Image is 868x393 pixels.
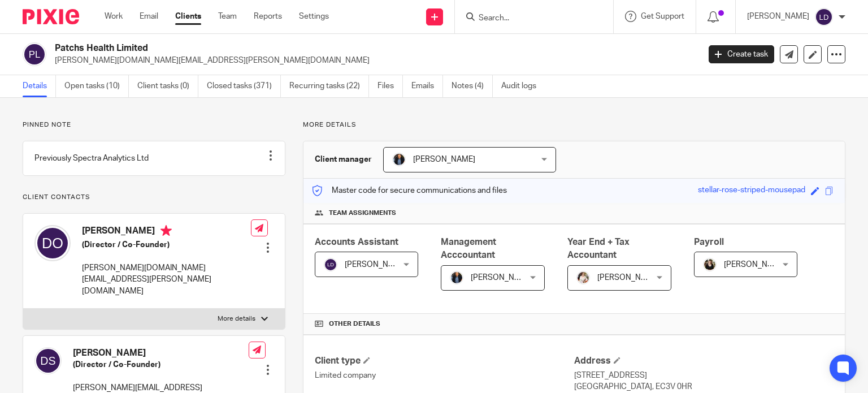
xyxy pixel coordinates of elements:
[82,239,251,251] h5: (Director / Co-Founder)
[329,319,380,329] span: Other details
[73,347,249,359] h4: [PERSON_NAME]
[299,11,329,22] a: Settings
[329,209,396,218] span: Team assignments
[175,11,201,22] a: Clients
[694,237,724,247] span: Payroll
[315,154,372,165] h3: Client manager
[411,75,443,97] a: Emails
[315,355,574,367] h4: Client type
[576,271,590,284] img: Kayleigh%20Henson.jpeg
[315,237,398,247] span: Accounts Assistant
[312,185,507,196] p: Master code for secure communications and files
[254,11,282,22] a: Reports
[747,11,809,22] p: [PERSON_NAME]
[567,237,630,260] span: Year End + Tax Accountant
[218,11,237,22] a: Team
[137,75,198,97] a: Client tasks (0)
[698,184,805,197] div: stellar-rose-striped-mousepad
[471,274,533,282] span: [PERSON_NAME]
[815,8,833,26] img: svg%3E
[345,261,407,269] span: [PERSON_NAME]
[501,75,545,97] a: Audit logs
[324,258,337,271] img: svg%3E
[303,120,845,129] p: More details
[218,314,255,323] p: More details
[55,42,565,54] h2: Patchs Health Limited
[724,261,786,269] span: [PERSON_NAME]
[450,271,463,284] img: martin-hickman.jpg
[207,75,281,97] a: Closed tasks (371)
[574,381,834,392] p: [GEOGRAPHIC_DATA], EC3V 0HR
[140,11,158,22] a: Email
[105,11,123,22] a: Work
[82,262,251,297] p: [PERSON_NAME][DOMAIN_NAME][EMAIL_ADDRESS][PERSON_NAME][DOMAIN_NAME]
[289,75,369,97] a: Recurring tasks (22)
[574,370,834,381] p: [STREET_ADDRESS]
[23,9,79,24] img: Pixie
[82,225,251,239] h4: [PERSON_NAME]
[23,193,285,202] p: Client contacts
[597,274,659,282] span: [PERSON_NAME]
[23,42,46,66] img: svg%3E
[392,153,406,166] img: martin-hickman.jpg
[441,237,496,260] span: Management Acccountant
[34,225,71,261] img: svg%3E
[574,355,834,367] h4: Address
[64,75,129,97] a: Open tasks (10)
[160,225,172,236] i: Primary
[377,75,403,97] a: Files
[703,258,717,271] img: Helen%20Campbell.jpeg
[315,370,574,381] p: Limited company
[413,156,475,163] span: [PERSON_NAME]
[23,120,285,129] p: Pinned note
[452,75,493,97] a: Notes (4)
[73,359,249,370] h5: (Director / Co-Founder)
[478,14,579,24] input: Search
[34,347,62,374] img: svg%3E
[709,45,774,63] a: Create task
[641,12,684,20] span: Get Support
[23,75,56,97] a: Details
[55,55,692,66] p: [PERSON_NAME][DOMAIN_NAME][EMAIL_ADDRESS][PERSON_NAME][DOMAIN_NAME]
